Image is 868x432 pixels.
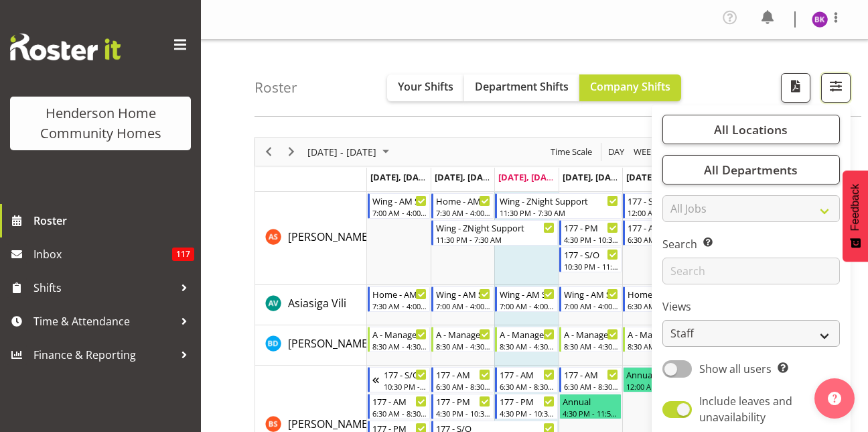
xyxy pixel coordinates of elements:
span: [DATE], [DATE] [370,171,431,183]
div: 8:30 AM - 4:30 PM [436,341,490,352]
div: 4:30 PM - 11:59 PM [563,408,618,419]
a: Asiasiga Vili [288,295,346,311]
div: 6:30 AM - 3:00 PM [628,301,682,311]
div: 8:30 AM - 4:30 PM [628,341,682,352]
div: Billie Sothern"s event - 177 - AM Begin From Tuesday, September 2, 2025 at 6:30:00 AM GMT+12:00 E... [431,367,494,392]
div: Asiasiga Vili"s event - Wing - AM Support 2 Begin From Tuesday, September 2, 2025 at 7:00:00 AM G... [431,286,494,312]
div: Annual [626,368,682,381]
span: [DATE], [DATE] [626,171,687,183]
span: Day [607,144,626,160]
div: Arshdeep Singh"s event - 177 - AM Begin From Friday, September 5, 2025 at 6:30:00 AM GMT+12:00 En... [623,220,685,246]
span: [PERSON_NAME] [288,417,371,431]
div: Arshdeep Singh"s event - Wing - ZNight Support Begin From Wednesday, September 3, 2025 at 11:30:0... [495,193,622,219]
td: Arshdeep Singh resource [255,192,367,285]
div: Wing - ZNight Support [500,194,618,207]
img: Rosterit website logo [10,34,121,60]
span: [DATE], [DATE] [435,171,496,183]
button: Feedback - Show survey [843,170,868,262]
div: 11:30 PM - 7:30 AM [500,207,618,218]
button: Filter Shifts [821,73,851,103]
div: 8:30 AM - 4:30 PM [564,341,618,352]
span: Department Shifts [475,79,569,94]
div: Asiasiga Vili"s event - Home - AM Support 3 Begin From Monday, September 1, 2025 at 7:30:00 AM GM... [368,286,430,312]
div: Arshdeep Singh"s event - 177 - S/O Begin From Thursday, September 4, 2025 at 10:30:00 PM GMT+12:0... [559,247,622,272]
div: Billie Sothern"s event - 177 - AM Begin From Wednesday, September 3, 2025 at 6:30:00 AM GMT+12:00... [495,367,557,392]
div: 6:30 AM - 8:30 AM [628,234,682,245]
div: 177 - S/O [564,248,618,261]
span: All Locations [714,121,788,138]
div: 6:30 AM - 8:30 AM [564,381,618,392]
div: 7:00 AM - 4:00 PM [436,301,490,311]
div: Barbara Dunlop"s event - A - Manager Begin From Tuesday, September 2, 2025 at 8:30:00 AM GMT+12:0... [431,327,494,352]
span: Feedback [849,184,861,231]
div: Billie Sothern"s event - 177 - AM Begin From Monday, September 1, 2025 at 6:30:00 AM GMT+12:00 En... [368,394,430,419]
span: Shifts [33,278,174,298]
button: Time Scale [549,144,595,160]
div: Billie Sothern"s event - 177 - PM Begin From Wednesday, September 3, 2025 at 4:30:00 PM GMT+12:00... [495,394,557,419]
div: 177 - AM [564,368,618,381]
button: All Locations [662,115,840,144]
div: 177 - S/O [384,368,427,381]
div: Barbara Dunlop"s event - A - Manager Begin From Thursday, September 4, 2025 at 8:30:00 AM GMT+12:... [559,327,622,352]
div: Billie Sothern"s event - 177 - AM Begin From Thursday, September 4, 2025 at 6:30:00 AM GMT+12:00 ... [559,367,622,392]
div: Asiasiga Vili"s event - Wing - AM Support 2 Begin From Wednesday, September 3, 2025 at 7:00:00 AM... [495,286,557,312]
span: [PERSON_NAME] [288,229,371,244]
button: Your Shifts [387,74,464,101]
span: Asiasiga Vili [288,296,346,311]
div: 4:30 PM - 10:30 PM [500,408,554,419]
span: [DATE], [DATE] [498,171,559,183]
div: 10:30 PM - 11:59 PM [564,261,618,272]
div: 12:00 AM - 8:30 AM [626,381,682,392]
span: Week [632,144,658,160]
div: Asiasiga Vili"s event - Wing - AM Support 2 Begin From Thursday, September 4, 2025 at 7:00:00 AM ... [559,286,622,312]
div: Wing - AM Support 2 [436,287,490,301]
a: [PERSON_NAME] [288,416,371,432]
button: Timeline Week [632,144,659,160]
button: Next [283,144,301,160]
button: Department Shifts [464,74,579,101]
span: All Departments [704,162,798,178]
span: Inbox [33,244,172,264]
a: [PERSON_NAME] [288,335,371,352]
div: 4:30 PM - 10:30 PM [436,408,490,419]
div: Arshdeep Singh"s event - Wing - AM Support 2 Begin From Monday, September 1, 2025 at 7:00:00 AM G... [368,193,430,219]
div: Home - AM Support 3 [436,194,490,207]
div: 4:30 PM - 10:30 PM [564,234,618,245]
div: Billie Sothern"s event - Annual Begin From Thursday, September 4, 2025 at 4:30:00 PM GMT+12:00 En... [559,394,622,419]
span: 117 [172,248,194,261]
div: Arshdeep Singh"s event - Wing - ZNight Support Begin From Tuesday, September 2, 2025 at 11:30:00 ... [431,220,558,246]
div: 177 - PM [436,394,490,408]
span: Include leaves and unavailability [699,394,792,425]
div: Billie Sothern"s event - Annual Begin From Friday, September 5, 2025 at 12:00:00 AM GMT+12:00 End... [623,367,685,392]
div: 8:30 AM - 4:30 PM [500,341,554,352]
div: 177 - AM [500,368,554,381]
div: 6:30 AM - 8:30 AM [372,408,427,419]
span: Your Shifts [398,79,453,94]
div: 7:30 AM - 4:00 PM [372,301,427,311]
span: Roster [33,211,194,231]
div: 6:30 AM - 8:30 AM [436,381,490,392]
button: Previous [260,144,278,160]
td: Barbara Dunlop resource [255,325,367,366]
div: Arshdeep Singh"s event - Home - AM Support 3 Begin From Tuesday, September 2, 2025 at 7:30:00 AM ... [431,193,494,219]
input: Search [662,258,840,284]
span: Time Scale [549,144,593,160]
label: Views [662,299,840,315]
div: 7:00 AM - 4:00 PM [372,207,427,218]
div: Next [280,138,303,166]
div: Barbara Dunlop"s event - A - Manager Begin From Wednesday, September 3, 2025 at 8:30:00 AM GMT+12... [495,327,557,352]
div: 177 - AM [372,394,427,408]
div: Arshdeep Singh"s event - 177 - S/O Begin From Friday, September 5, 2025 at 12:00:00 AM GMT+12:00 ... [623,193,685,219]
div: Barbara Dunlop"s event - A - Manager Begin From Monday, September 1, 2025 at 8:30:00 AM GMT+12:00... [368,327,430,352]
div: Previous [257,138,280,166]
button: Company Shifts [579,74,681,101]
button: Download a PDF of the roster according to the set date range. [781,73,810,103]
div: A - Manager [436,327,490,341]
div: Wing - ZNight Support [436,221,555,234]
div: 6:30 AM - 8:30 AM [500,381,554,392]
td: Asiasiga Vili resource [255,285,367,325]
div: A - Manager [564,327,618,341]
div: 8:30 AM - 4:30 PM [372,341,427,352]
div: Home - AM Support 3 [372,287,427,301]
h4: Roster [255,80,297,95]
